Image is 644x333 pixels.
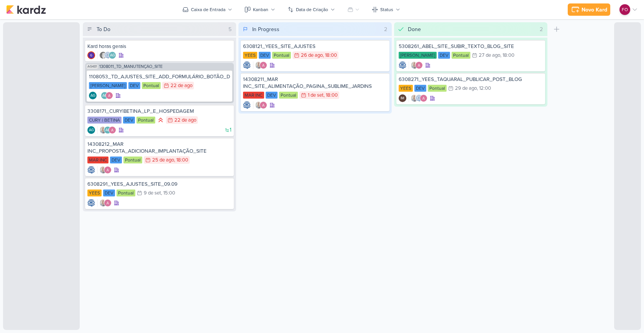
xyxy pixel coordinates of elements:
[123,117,135,124] div: DEV
[152,158,174,163] div: 25 de ago
[99,51,107,59] img: Renata Brandão
[87,181,232,188] div: 6308291_YEES_AJUSTES_SITE_09.09
[582,6,607,14] div: Novo Kard
[308,93,324,98] div: 1 de set
[452,52,470,59] div: Pontual
[104,166,112,174] img: Alessandra Gomes
[243,92,264,99] div: MAR INC
[279,92,298,99] div: Pontual
[399,94,406,102] div: Isabella Machado Guimarães
[243,61,251,69] img: Caroline Traven De Andrade
[455,86,477,91] div: 29 de ago
[399,43,543,50] div: 5308261_ABEL_SITE_SUBIR_TEXTO_BLOG_SITE
[477,86,491,91] div: , 12:00
[243,61,251,69] div: Criador(a): Caroline Traven De Andrade
[401,97,404,101] p: IM
[99,64,163,69] span: 1308011_TD_MANUTENÇÃO_SITE
[272,52,291,59] div: Pontual
[89,73,230,80] div: 1108053_TD_AJUSTES_SITE_ADD_FORMULÁRIO_BOTÃO_DOWNLOAD
[101,92,108,99] div: Aline Gimenez Graciano
[89,92,97,99] div: Aline Gimenez Graciano
[323,53,337,58] div: , 18:00
[87,199,95,207] img: Caroline Traven De Andrade
[99,166,107,174] img: Iara Santos
[123,157,142,163] div: Pontual
[102,94,107,98] p: AG
[97,51,116,59] div: Colaboradores: Renata Brandão, Caroline Traven De Andrade, Aline Gimenez Graciano
[161,191,175,196] div: , 15:00
[142,82,161,89] div: Pontual
[90,94,95,98] p: AG
[537,25,546,33] div: 2
[87,126,95,134] div: Criador(a): Aline Gimenez Graciano
[144,191,161,196] div: 9 de set
[103,190,115,196] div: DEV
[6,5,46,14] img: kardz.app
[411,61,418,69] img: Iara Santos
[301,53,323,58] div: 26 de ago
[438,52,450,59] div: DEV
[97,126,116,134] div: Colaboradores: Iara Santos, Aline Gimenez Graciano, Alessandra Gomes
[568,3,610,16] button: Novo Kard
[108,126,116,134] img: Alessandra Gomes
[399,52,437,59] div: [PERSON_NAME]
[87,51,95,59] div: Criador(a): Giulia Boschi
[399,85,413,92] div: YEES
[87,108,232,115] div: 3308171_CURY|BETINA_LP_E_HOSPEDAGEM
[104,199,112,207] img: Alessandra Gomes
[97,166,112,174] div: Colaboradores: Iara Santos, Alessandra Gomes
[174,158,188,163] div: , 18:00
[174,118,196,123] div: 22 de ago
[97,199,112,207] div: Colaboradores: Iara Santos, Alessandra Gomes
[500,53,514,58] div: , 18:00
[87,199,95,207] div: Criador(a): Caroline Traven De Andrade
[243,52,257,59] div: YEES
[324,93,338,98] div: , 18:00
[260,101,267,109] img: Alessandra Gomes
[108,51,116,59] div: Aline Gimenez Graciano
[399,61,406,69] div: Criador(a): Caroline Traven De Andrade
[225,25,235,33] div: 5
[243,43,387,50] div: 6308121_YEES_SITE_AJUSTES
[411,94,418,102] img: Iara Santos
[87,190,102,196] div: YEES
[243,76,387,90] div: 14308211_MAR INC_SITE_ALIMENTAÇÃO_PAGINA_SUBLIME_JARDINS
[87,166,95,174] div: Criador(a): Caroline Traven De Andrade
[619,4,630,15] div: Fabio Oliveira
[99,126,107,134] img: Iara Santos
[243,101,251,109] div: Criador(a): Caroline Traven De Andrade
[87,166,95,174] img: Caroline Traven De Andrade
[89,82,127,89] div: [PERSON_NAME]
[117,190,135,196] div: Pontual
[99,92,113,99] div: Colaboradores: Aline Gimenez Graciano, Alessandra Gomes
[428,85,447,92] div: Pontual
[622,6,628,13] p: FO
[171,83,192,88] div: 22 de ago
[259,52,271,59] div: DEV
[260,61,267,69] img: Alessandra Gomes
[87,126,95,134] div: Aline Gimenez Graciano
[157,116,164,124] div: Prioridade Alta
[381,25,390,33] div: 2
[420,94,427,102] img: Alessandra Gomes
[230,127,232,133] span: 1
[110,157,122,163] div: DEV
[87,64,98,69] span: AG481
[136,117,155,124] div: Pontual
[105,92,113,99] img: Alessandra Gomes
[87,157,108,163] div: MAR INC
[414,85,426,92] div: DEV
[89,92,97,99] div: Criador(a): Aline Gimenez Graciano
[99,199,107,207] img: Iara Santos
[255,61,263,69] img: Iara Santos
[479,53,500,58] div: 27 de ago
[87,117,122,124] div: CURY | BETINA
[104,126,112,134] div: Aline Gimenez Graciano
[253,101,267,109] div: Colaboradores: Iara Santos, Alessandra Gomes
[87,43,232,50] div: Kard horas gerais
[104,51,112,59] img: Caroline Traven De Andrade
[399,76,543,83] div: 6308271_YEES_TAQUARAL_PUBLICAR_POST_BLOG
[87,141,232,155] div: 14308212_MAR INC_PROPOSTA_ADICIONAR_IMPLANTAÇÃO_SITE
[399,61,406,69] img: Caroline Traven De Andrade
[415,94,423,102] img: Caroline Traven De Andrade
